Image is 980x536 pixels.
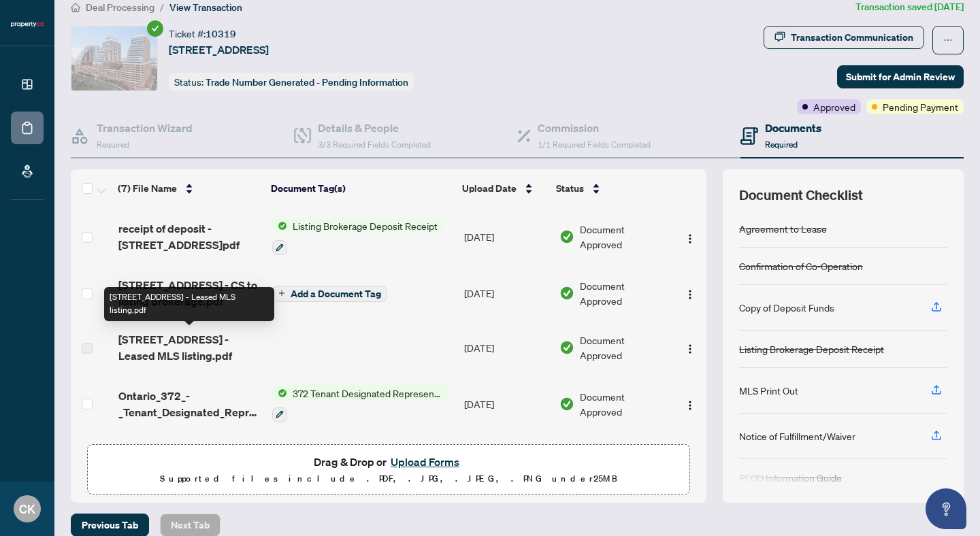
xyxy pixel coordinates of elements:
button: Status Icon372 Tenant Designated Representation Agreement with Company Schedule A [272,386,448,422]
span: 372 Tenant Designated Representation Agreement with Company Schedule A [287,386,448,401]
span: Drag & Drop orUpload FormsSupported files include .PDF, .JPG, .JPEG, .PNG under25MB [88,445,689,495]
img: Logo [685,400,696,411]
img: Document Status [559,397,574,412]
span: 10319 [206,28,236,40]
div: Notice of Fulfillment/Waiver [739,429,855,443]
div: Listing Brokerage Deposit Receipt [739,341,884,356]
span: Status [556,181,584,196]
span: Document Approved [580,389,668,419]
span: Upload Date [462,181,517,196]
span: Required [97,139,129,150]
th: Status [551,169,669,207]
span: Trade Number Generated - Pending Information [206,76,408,88]
h4: Details & People [318,120,431,136]
span: CK [19,499,35,518]
img: logo [11,20,44,29]
span: Document Approved [580,278,668,308]
td: [DATE] [459,207,554,266]
div: Confirmation of Co-Operation [739,258,863,273]
span: ellipsis [943,35,953,45]
img: IMG-C12360623_1.jpg [71,27,157,90]
button: Submit for Admin Review [837,65,964,88]
button: Logo [679,282,701,304]
th: Upload Date [457,169,551,207]
button: Logo [679,337,701,358]
th: (7) File Name [112,169,265,207]
span: receipt of deposit - [STREET_ADDRESS]pdf [118,220,261,253]
img: Document Status [559,340,574,355]
div: MLS Print Out [739,383,798,398]
img: Document Status [559,286,574,301]
span: Add a Document Tag [291,289,381,299]
span: Ontario_372_-_Tenant_Designated_Representation_Agreement_-_Authority_for_Leas_2.pdf [118,388,261,420]
span: Listing Brokerage Deposit Receipt [287,218,443,233]
h4: Transaction Wizard [97,120,193,136]
button: Open asap [926,488,966,529]
td: [DATE] [459,375,554,433]
img: Logo [685,233,696,244]
span: 3/3 Required Fields Completed [318,139,431,150]
span: [STREET_ADDRESS] - Leased MLS listing.pdf [118,331,261,364]
img: Logo [685,344,696,354]
span: Deal Processing [86,1,154,14]
span: Submit for Admin Review [846,66,955,88]
h4: Commission [538,120,651,136]
button: Upload Forms [387,453,463,471]
span: plus [278,290,285,297]
span: Document Checklist [739,186,863,205]
span: Approved [813,99,855,114]
div: Transaction Communication [791,27,913,48]
td: [DATE] [459,266,554,320]
button: Logo [679,393,701,415]
span: check-circle [147,20,163,37]
button: Logo [679,226,701,248]
td: [DATE] [459,433,554,492]
div: [STREET_ADDRESS] - Leased MLS listing.pdf [104,287,274,321]
span: home [71,3,80,12]
span: [STREET_ADDRESS] - CS to listing brokerage.pdf [118,277,261,309]
span: Required [765,139,798,150]
span: [STREET_ADDRESS] [169,41,269,58]
span: Document Approved [580,333,668,363]
td: [DATE] [459,320,554,375]
img: Status Icon [272,386,287,401]
span: View Transaction [169,1,242,14]
button: Status IconListing Brokerage Deposit Receipt [272,218,443,255]
img: Document Status [559,229,574,244]
p: Supported files include .PDF, .JPG, .JPEG, .PNG under 25 MB [96,471,681,487]
img: Status Icon [272,218,287,233]
h4: Documents [765,120,821,136]
div: Status: [169,73,414,91]
span: Previous Tab [82,514,138,536]
div: Copy of Deposit Funds [739,300,834,315]
span: Document Approved [580,222,668,252]
div: Ticket #: [169,26,236,41]
th: Document Tag(s) [265,169,457,207]
img: Logo [685,289,696,300]
span: Drag & Drop or [314,453,463,471]
div: Agreement to Lease [739,221,827,236]
span: (7) File Name [118,181,177,196]
button: Add a Document Tag [272,286,387,302]
button: Add a Document Tag [272,284,387,302]
span: Pending Payment [883,99,958,114]
button: Transaction Communication [764,26,924,49]
span: 1/1 Required Fields Completed [538,139,651,150]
